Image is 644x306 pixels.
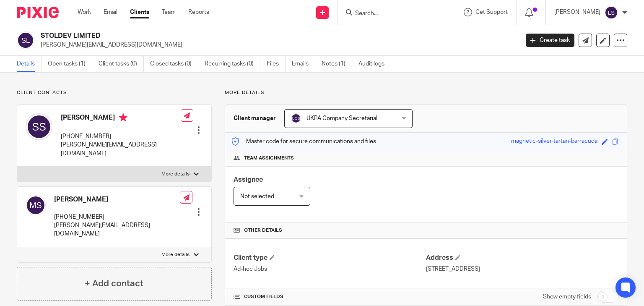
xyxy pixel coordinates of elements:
h4: + Add contact [85,277,143,290]
p: Ad-hoc Jobs [234,265,426,273]
span: Get Support [475,9,508,15]
p: Client contacts [17,89,212,96]
input: Search [354,10,430,18]
a: Files [267,56,286,72]
a: Clients [130,8,149,16]
a: Emails [292,56,315,72]
h3: Client manager [234,114,276,123]
a: Closed tasks (0) [150,56,198,72]
h4: [PERSON_NAME] [61,113,181,124]
p: [PERSON_NAME][EMAIL_ADDRESS][DOMAIN_NAME] [41,41,513,49]
h4: Client type [234,254,426,262]
p: [PERSON_NAME][EMAIL_ADDRESS][DOMAIN_NAME] [54,221,180,238]
p: More details [161,251,190,258]
span: Team assignments [244,155,294,162]
img: svg%3E [17,31,34,49]
label: Show empty fields [543,293,591,301]
img: svg%3E [26,195,46,215]
h4: [PERSON_NAME] [54,195,180,204]
p: [PHONE_NUMBER] [61,132,181,141]
h4: Address [426,254,618,262]
span: Other details [244,227,282,234]
img: svg%3E [291,113,301,123]
a: Open tasks (1) [48,56,92,72]
p: Master code for secure communications and files [231,137,376,146]
p: [PHONE_NUMBER] [54,213,180,221]
a: Create task [526,34,574,47]
p: [STREET_ADDRESS] [426,265,618,273]
h2: STOLDEV LIMITED [41,31,419,40]
h4: CUSTOM FIELDS [234,293,426,300]
span: Assignee [234,176,263,183]
p: More details [161,171,190,178]
img: svg%3E [26,113,52,140]
span: Not selected [240,194,274,199]
a: Details [17,56,42,72]
a: Recurring tasks (0) [205,56,260,72]
a: Team [162,8,176,16]
i: Primary [119,113,127,122]
div: magnetic-silver-tartan-barracuda [511,137,597,146]
a: Email [104,8,117,16]
p: [PERSON_NAME][EMAIL_ADDRESS][DOMAIN_NAME] [61,141,181,158]
a: Work [78,8,91,16]
p: More details [225,89,627,96]
a: Reports [188,8,209,16]
img: svg%3E [605,6,618,19]
a: Audit logs [358,56,391,72]
p: [PERSON_NAME] [554,8,600,16]
a: Client tasks (0) [99,56,144,72]
span: UKPA Company Secretarial [306,115,377,121]
img: Pixie [17,7,59,18]
a: Notes (1) [322,56,352,72]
